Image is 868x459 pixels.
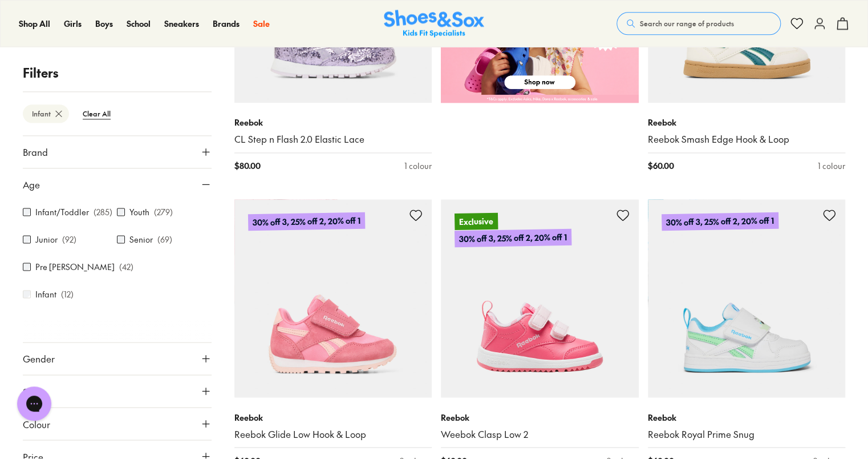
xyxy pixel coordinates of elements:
span: Girls [64,18,82,29]
a: Shoes & Sox [384,10,484,38]
p: Reebok [648,411,846,423]
a: 30% off 3, 25% off 2, 20% off 1 [648,199,846,397]
p: Reebok [648,116,846,128]
span: Gender [23,352,55,366]
a: Girls [64,18,82,30]
span: Sale [253,18,270,29]
span: Sneakers [164,18,199,29]
span: $ 60.00 [648,160,674,172]
btn: Clear All [74,104,120,124]
span: Boys [95,18,113,29]
a: Sneakers [164,18,199,30]
a: School [127,18,151,30]
label: Infant/Toddler [35,207,89,219]
button: Age [23,169,212,201]
p: ( 69 ) [157,234,172,246]
span: Brands [213,18,240,29]
span: School [127,18,151,29]
button: Search our range of products [616,12,781,35]
label: Senior [129,234,153,246]
p: Reebok [234,411,432,423]
span: Brand [23,146,48,159]
button: Gender [23,343,212,375]
a: Weebok Clasp Low 2 [441,428,639,440]
btn: Infant [23,105,69,123]
p: 30% off 3, 25% off 2, 20% off 1 [455,228,571,247]
img: SNS_Logo_Responsive.svg [384,10,484,38]
p: ( 285 ) [94,207,112,219]
p: ( 12 ) [61,289,74,301]
span: Age [23,178,40,192]
a: Shop All [19,18,50,30]
p: ( 42 ) [119,261,133,273]
p: Reebok [441,411,639,423]
button: Colour [23,408,212,440]
span: Shop All [19,18,50,29]
p: 30% off 3, 25% off 2, 20% off 1 [661,212,778,231]
p: Filters [23,64,212,83]
div: 1 colour [818,160,845,172]
label: Youth [129,207,149,219]
p: Exclusive [455,213,498,230]
button: Style [23,376,212,408]
span: Search our range of products [640,18,734,29]
a: Reebok Smash Edge Hook & Loop [648,133,846,146]
a: Sale [253,18,270,30]
a: Brands [213,18,240,30]
a: 30% off 3, 25% off 2, 20% off 1 [234,199,432,397]
span: $ 80.00 [234,160,261,172]
a: Reebok Royal Prime Snug [648,428,846,440]
a: CL Step n Flash 2.0 Elastic Lace [234,133,432,146]
a: Reebok Glide Low Hook & Loop [234,428,432,440]
label: Infant [35,289,56,301]
button: Brand [23,136,212,168]
iframe: Gorgias live chat messenger [11,382,57,425]
p: 30% off 3, 25% off 2, 20% off 1 [248,212,364,231]
div: 1 colour [404,160,432,172]
a: Exclusive30% off 3, 25% off 2, 20% off 1 [441,199,639,397]
a: Boys [95,18,113,30]
label: Junior [35,234,58,246]
p: ( 279 ) [154,207,173,219]
label: Pre [PERSON_NAME] [35,261,115,273]
p: ( 92 ) [62,234,76,246]
p: Reebok [234,116,432,128]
